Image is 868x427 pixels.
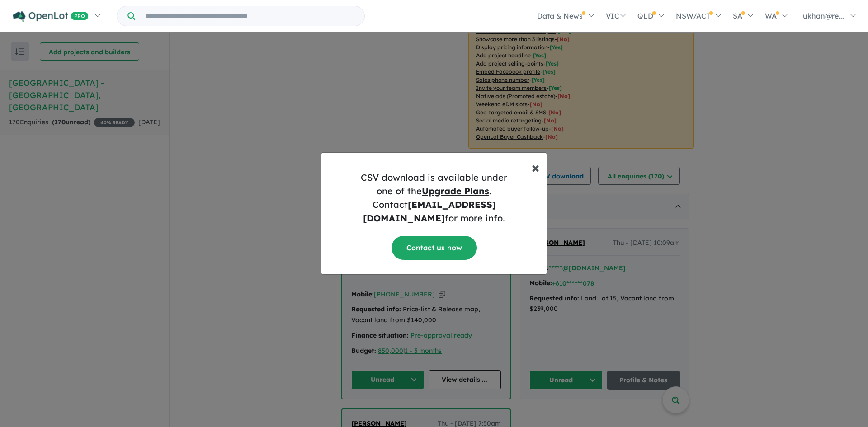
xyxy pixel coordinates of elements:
span: ukhan@re... [803,11,844,20]
h5: CSV download is available under one of the . Contact for more info. [329,171,539,225]
u: Upgrade Plans [422,185,489,197]
span: × [532,158,539,176]
a: Contact us now [392,236,477,260]
input: Try estate name, suburb, builder or developer [137,6,363,26]
strong: [EMAIL_ADDRESS][DOMAIN_NAME] [363,199,496,224]
img: Openlot PRO Logo White [13,11,89,22]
